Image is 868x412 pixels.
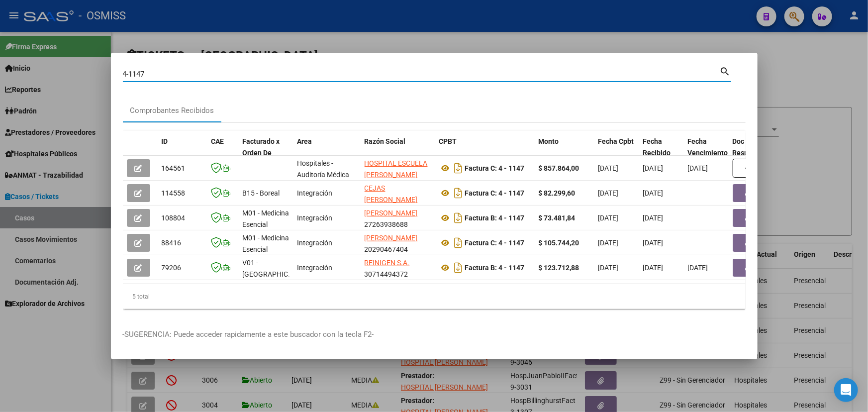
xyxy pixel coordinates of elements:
span: [DATE] [598,189,619,197]
strong: $ 857.864,00 [539,164,579,172]
span: HOSPITAL ESCUELA [PERSON_NAME] [365,159,428,179]
span: Monto [539,137,559,145]
span: CEJAS [PERSON_NAME] [365,184,418,204]
span: Razón Social [365,137,406,145]
span: [DATE] [643,189,664,197]
span: [PERSON_NAME] [365,234,418,242]
i: Descargar documento [452,210,465,226]
span: [DATE] [643,239,664,247]
div: 114558 [162,188,203,199]
strong: Factura C: 4 - 1147 [465,189,525,197]
span: B15 - Boreal [243,189,280,197]
span: [DATE] [598,239,619,247]
span: CAE [211,137,224,145]
div: 27263938688 [365,207,431,228]
datatable-header-cell: Fecha Vencimiento [684,131,729,175]
span: [DATE] [598,214,619,222]
i: Descargar documento [452,160,465,176]
span: [DATE] [688,164,708,172]
span: M01 - Medicina Esencial [243,234,289,253]
span: Integración [297,239,333,247]
span: Integración [297,214,333,222]
datatable-header-cell: Fecha Cpbt [594,131,639,175]
div: Open Intercom Messenger [834,378,858,402]
div: 30714494372 [365,257,431,278]
datatable-header-cell: ID [158,131,207,175]
div: 79206 [162,262,203,274]
span: [DATE] [643,214,664,222]
strong: Factura C: 4 - 1147 [465,239,525,247]
span: ID [162,137,168,145]
strong: Factura B: 4 - 1147 [465,214,525,222]
span: [DATE] [598,264,619,272]
span: Hospitales - Auditoría Médica [297,159,350,179]
div: 88416 [162,237,203,249]
span: V01 - [GEOGRAPHIC_DATA] [243,259,310,278]
span: Integración [297,264,333,272]
i: Descargar documento [452,235,465,251]
strong: Factura B: 4 - 1147 [465,264,525,272]
span: [DATE] [643,164,664,172]
span: Facturado x Orden De [243,137,280,157]
span: CPBT [439,137,457,145]
span: Area [297,137,312,145]
i: Descargar documento [452,185,465,201]
div: Comprobantes Recibidos [130,105,214,116]
datatable-header-cell: CPBT [435,131,535,175]
datatable-header-cell: Monto [535,131,594,175]
strong: $ 73.481,84 [539,214,576,222]
span: Fecha Recibido [643,137,671,157]
div: 30676921695 [365,158,431,179]
datatable-header-cell: Fecha Recibido [639,131,684,175]
span: REINIGEN S.A. [365,259,410,267]
span: Fecha Cpbt [598,137,634,145]
div: 108804 [162,212,203,224]
datatable-header-cell: Facturado x Orden De [239,131,293,175]
span: [PERSON_NAME] [365,209,418,217]
datatable-header-cell: Razón Social [361,131,435,175]
div: 27330921434 [365,183,431,204]
datatable-header-cell: CAE [207,131,239,175]
i: Descargar documento [452,260,465,276]
span: [DATE] [688,264,708,272]
strong: $ 123.712,88 [539,264,579,272]
span: [DATE] [643,264,664,272]
span: [DATE] [598,164,619,172]
strong: $ 82.299,60 [539,189,576,197]
span: Doc Respaldatoria [733,137,777,157]
datatable-header-cell: Doc Respaldatoria [729,131,788,175]
mat-icon: search [720,65,731,77]
strong: Factura C: 4 - 1147 [465,164,525,172]
datatable-header-cell: Area [293,131,361,175]
p: -SUGERENCIA: Puede acceder rapidamente a este buscador con la tecla F2- [123,329,746,340]
div: 164561 [162,163,203,174]
div: 20290467404 [365,232,431,253]
span: Integración [297,189,333,197]
strong: $ 105.744,20 [539,239,579,247]
span: M01 - Medicina Esencial [243,209,289,228]
span: Fecha Vencimiento [688,137,728,157]
div: 5 total [123,284,746,309]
